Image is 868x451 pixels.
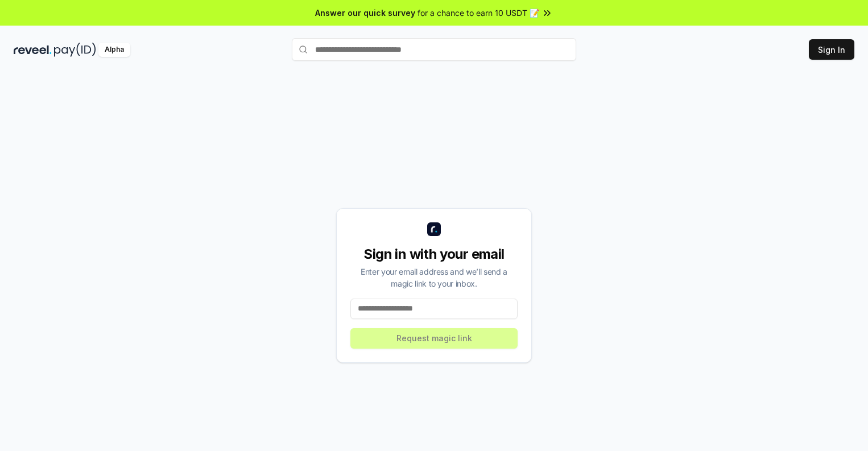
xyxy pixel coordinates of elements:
[98,43,130,57] div: Alpha
[427,222,441,236] img: logo_small
[809,39,854,60] button: Sign In
[54,43,96,57] img: pay_id
[350,266,518,289] div: Enter your email address and we’ll send a magic link to your inbox.
[315,7,415,19] span: Answer our quick survey
[350,245,518,263] div: Sign in with your email
[14,43,52,57] img: reveel_dark
[418,7,539,19] span: for a chance to earn 10 USDT 📝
